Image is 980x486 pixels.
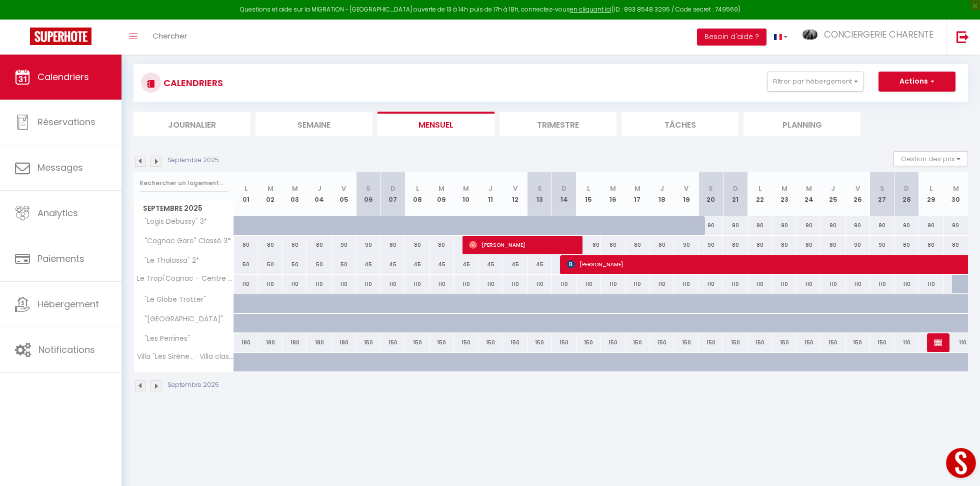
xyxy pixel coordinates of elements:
[723,216,747,235] div: 90
[743,112,860,136] li: Planning
[684,184,688,193] abbr: V
[870,172,894,216] th: 27
[561,184,566,193] abbr: D
[527,275,552,293] div: 110
[282,275,307,293] div: 110
[234,236,258,254] div: 80
[796,275,821,293] div: 110
[454,255,478,274] div: 45
[30,28,91,45] img: Super Booking
[610,184,616,193] abbr: M
[767,72,863,92] button: Filtrer par hébergement
[37,298,99,310] span: Hébergement
[307,255,331,274] div: 50
[772,172,796,216] th: 23
[674,172,698,216] th: 19
[307,172,331,216] th: 04
[135,333,192,344] span: "Les Perrines"
[135,353,235,360] span: Villa "Les Sirène... · Villa classée Les Sirènes [PERSON_NAME]
[919,275,943,293] div: 110
[894,172,919,216] th: 28
[747,275,772,293] div: 110
[601,275,625,293] div: 110
[429,255,454,274] div: 45
[356,275,380,293] div: 110
[733,184,738,193] abbr: D
[258,236,282,254] div: 80
[134,201,233,216] span: Septembre 2025
[331,172,356,216] th: 05
[499,112,616,136] li: Trimestre
[405,236,429,254] div: 80
[796,236,821,254] div: 80
[697,29,766,46] button: Besoin d'aide ?
[587,184,590,193] abbr: L
[919,172,943,216] th: 29
[331,236,356,254] div: 90
[258,255,282,274] div: 50
[772,236,796,254] div: 80
[878,72,955,92] button: Actions
[649,236,674,254] div: 80
[244,184,247,193] abbr: L
[167,156,219,165] p: Septembre 2025
[503,172,527,216] th: 12
[649,275,674,293] div: 110
[380,333,405,352] div: 150
[331,275,356,293] div: 110
[258,275,282,293] div: 110
[649,172,674,216] th: 18
[621,112,738,136] li: Tâches
[478,333,503,352] div: 150
[698,216,723,235] div: 90
[772,333,796,352] div: 150
[552,333,576,352] div: 150
[796,216,821,235] div: 90
[723,236,747,254] div: 80
[234,333,258,352] div: 180
[723,172,747,216] th: 21
[454,172,478,216] th: 10
[292,184,298,193] abbr: M
[161,72,223,94] h3: CALENDRIERS
[870,275,894,293] div: 110
[893,151,968,166] button: Gestion des prix
[307,275,331,293] div: 110
[576,275,601,293] div: 110
[929,184,932,193] abbr: L
[894,275,919,293] div: 110
[537,184,542,193] abbr: S
[795,20,946,55] a: ... CONCIERGERIE CHARENTE
[234,172,258,216] th: 01
[503,255,527,274] div: 45
[943,333,968,352] div: 110
[938,444,980,486] iframe: LiveChat chat widget
[429,275,454,293] div: 110
[824,28,933,41] span: CONCIERGERIE CHARENTE
[772,216,796,235] div: 90
[416,184,419,193] abbr: L
[894,236,919,254] div: 80
[133,112,250,136] li: Journalier
[377,112,494,136] li: Mensuel
[674,275,698,293] div: 110
[934,333,942,352] span: [PERSON_NAME]
[576,333,601,352] div: 150
[943,236,968,254] div: 80
[904,184,909,193] abbr: D
[570,5,611,14] a: en cliquant ici
[747,333,772,352] div: 150
[503,333,527,352] div: 150
[37,252,84,265] span: Paiements
[698,333,723,352] div: 150
[135,294,208,305] span: "Le Globe Trotter"
[821,216,845,235] div: 90
[527,255,552,274] div: 45
[821,275,845,293] div: 110
[625,236,650,254] div: 80
[708,184,713,193] abbr: S
[307,236,331,254] div: 80
[478,255,503,274] div: 45
[552,275,576,293] div: 110
[429,236,454,254] div: 80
